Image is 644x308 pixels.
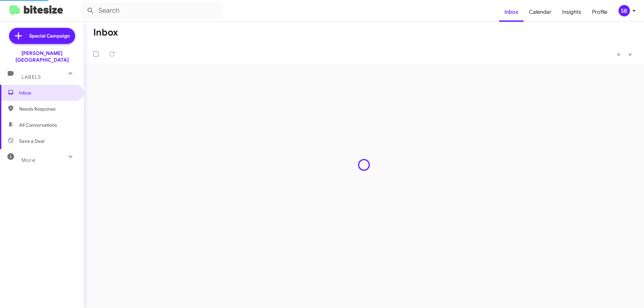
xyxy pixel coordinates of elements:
div: SB [619,5,630,16]
span: Special Campaign [29,33,70,39]
span: Labels [21,74,41,80]
span: Inbox [19,89,76,96]
span: More [21,157,35,163]
span: » [628,50,632,58]
a: Inbox [499,2,524,22]
a: Insights [557,2,587,22]
h1: Inbox [93,27,118,38]
a: Profile [587,2,613,22]
button: Previous [613,47,625,61]
nav: Page navigation example [613,47,636,61]
span: Save a Deal [19,138,44,144]
button: SB [613,5,637,16]
span: Needs Response [19,106,76,112]
button: Next [624,47,636,61]
span: All Conversations [19,122,57,128]
a: Special Campaign [9,28,75,44]
span: « [617,50,621,58]
input: Search [81,3,222,19]
a: Calendar [524,2,557,22]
